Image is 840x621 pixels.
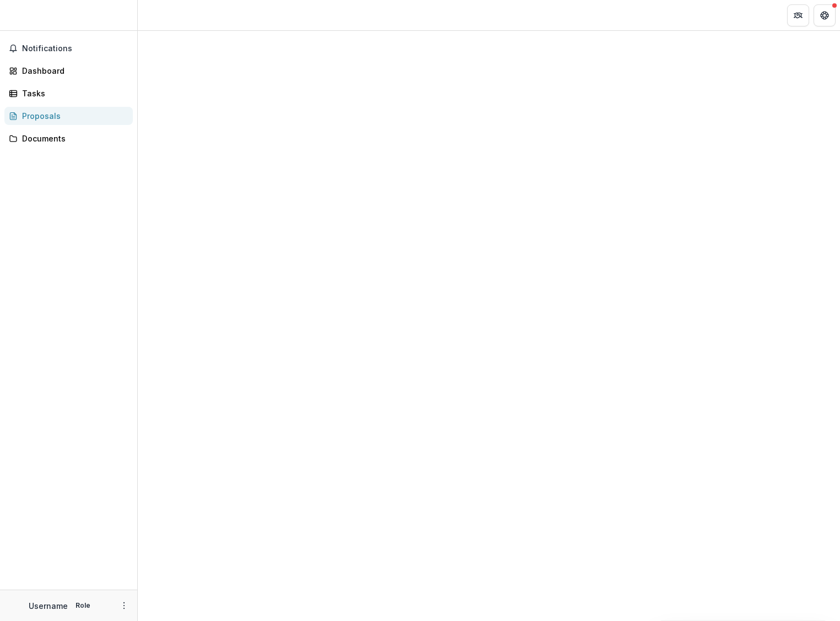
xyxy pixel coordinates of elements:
button: Notifications [4,40,133,57]
div: Proposals [22,110,124,122]
p: Username [29,600,68,612]
a: Dashboard [4,62,133,80]
button: Get Help [814,4,836,26]
a: Proposals [4,107,133,125]
div: Tasks [22,88,124,99]
div: Dashboard [22,65,124,77]
button: Partners [787,4,809,26]
div: Documents [22,133,124,144]
a: Documents [4,129,133,148]
span: Notifications [22,44,128,53]
a: Tasks [4,84,133,102]
button: More [117,599,131,612]
p: Role [72,601,94,611]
